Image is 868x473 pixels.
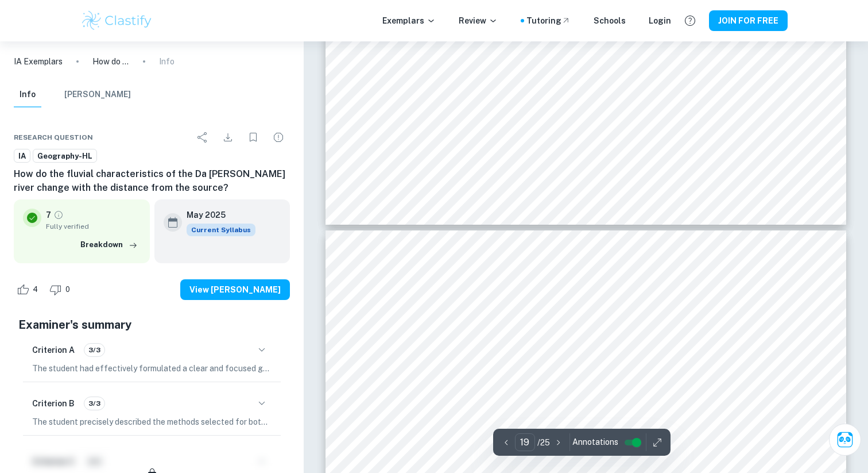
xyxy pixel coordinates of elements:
button: Ask Clai [829,424,861,456]
a: Grade fully verified [53,210,64,220]
h6: How do the fluvial characteristics of the Da [PERSON_NAME] river change with the distance from th... [14,167,290,195]
button: Breakdown [77,236,141,253]
h6: Criterion B [32,397,75,410]
button: View [PERSON_NAME] [180,279,290,300]
p: The student had effectively formulated a clear and focused geographical fieldwork question regard... [32,362,272,375]
div: Like [14,280,44,299]
img: Clastify logo [80,9,153,32]
span: Research question [14,132,93,143]
div: Share [191,126,214,149]
a: Geography-HL [33,149,97,163]
div: Dislike [46,280,76,299]
a: Schools [594,14,626,27]
span: IA [14,151,30,162]
a: Login [649,14,671,27]
p: Exemplars [382,14,436,27]
h5: Examiner's summary [18,316,285,333]
div: This exemplar is based on the current syllabus. Feel free to refer to it for inspiration/ideas wh... [187,224,255,236]
p: / 25 [537,436,550,449]
h6: May 2025 [187,209,246,221]
div: Bookmark [242,126,265,149]
span: 3/3 [84,398,104,409]
span: 0 [59,284,76,295]
div: Report issue [267,126,290,149]
span: Fully verified [46,221,141,232]
p: How do the fluvial characteristics of the Da [PERSON_NAME] river change with the distance from th... [92,55,129,68]
h6: Criterion A [32,344,75,356]
p: Info [159,55,175,68]
a: IA [14,149,30,163]
span: Annotations [572,436,618,448]
span: Current Syllabus [187,224,255,236]
button: Info [14,82,41,107]
span: 3/3 [84,345,104,355]
span: 4 [26,284,44,295]
a: Tutoring [526,14,571,27]
a: IA Exemplars [14,55,63,68]
button: [PERSON_NAME] [64,82,131,107]
p: Review [459,14,498,27]
button: Help and Feedback [680,11,700,30]
button: JOIN FOR FREE [709,10,788,31]
p: 7 [46,209,51,221]
div: Download [216,126,239,149]
span: Geography-HL [33,151,96,162]
p: The student precisely described the methods selected for both primary and secondary data collecti... [32,416,272,428]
